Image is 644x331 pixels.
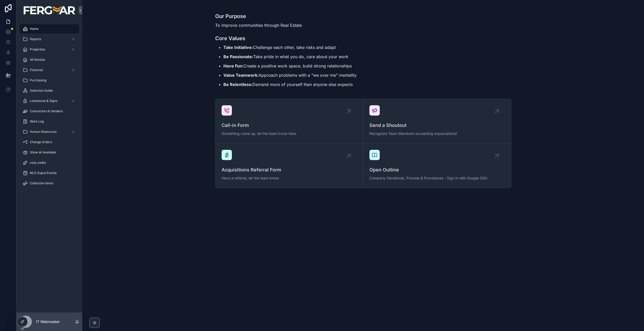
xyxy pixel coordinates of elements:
[20,96,79,106] a: Lockboxes & Signs
[20,76,79,85] a: Purchasing
[20,34,79,44] a: Reports
[363,99,511,144] a: Send a ShoutoutRecognize Team Members exceeding expectations!
[223,81,511,88] p: Demand more of yourself than anyone else expects
[20,55,79,64] a: All Rentals
[20,168,79,178] a: MLS Supra Events
[363,144,511,188] a: Open OutlineCompany Handbook, Process & Procedures - Sign in with Google SSO
[30,140,52,144] span: Change Orders
[215,144,363,188] a: Acquisitions Referral FormHave a referral, let the team know.
[20,45,79,54] a: Properties
[30,27,39,31] span: Home
[223,54,253,59] strong: Be Passionate:
[215,34,511,42] h3: Core Values
[24,6,75,14] img: App logo
[30,181,53,185] span: Collection Items
[369,122,505,129] span: Send a Shoutout
[369,166,505,173] span: Open Outline
[20,65,79,75] a: Financial
[36,319,60,324] p: IT Webmaster
[20,148,79,157] a: Show all Available
[30,47,45,51] span: Properties
[20,179,79,188] a: Collection Items
[30,161,46,165] span: cost_codes
[30,130,57,134] span: Human Resources
[369,131,505,136] span: Recognize Team Members exceeding expectations!
[222,166,357,173] span: Acquisitions Referral Form
[215,22,511,28] p: To improve communities through Real Estate
[223,63,511,69] p: Create a positive work space, build strong relationships
[30,58,45,62] span: All Rentals
[30,78,46,82] span: Purchasing
[223,72,511,78] p: Approach problems with a "we over me" mentality
[30,150,56,154] span: Show all Available
[223,45,253,50] strong: Take Initiative:
[20,127,79,136] a: Human Resources
[30,99,57,103] span: Lockboxes & Signs
[369,176,505,181] span: Company Handbook, Process & Procedures - Sign in with Google SSO
[30,109,63,113] span: Contractors & Vendors
[30,68,43,72] span: Financial
[30,89,53,93] span: Selection Guide
[222,131,357,136] span: Something come up, let the team know here.
[30,37,41,41] span: Reports
[30,119,44,124] span: Work Log
[223,82,252,87] strong: Be Relentless:
[215,99,363,144] a: Call-in FormSomething come up, let the team know here.
[223,73,259,78] strong: Value Teamwork:
[20,107,79,116] a: Contractors & Vendors
[222,122,357,129] span: Call-in Form
[223,44,511,50] p: Challenge each other, take risks and adapt
[20,24,79,33] a: Home
[16,21,82,195] div: scrollable content
[222,176,357,181] span: Have a referral, let the team know.
[20,137,79,147] a: Change Orders
[215,12,511,20] h3: Our Purpose
[20,86,79,95] a: Selection Guide
[223,54,511,60] p: Take pride in what you do, care about your work
[223,63,243,68] strong: Have Fun:
[20,158,79,167] a: cost_codes
[20,117,79,126] a: Work Log
[30,171,57,175] span: MLS Supra Events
